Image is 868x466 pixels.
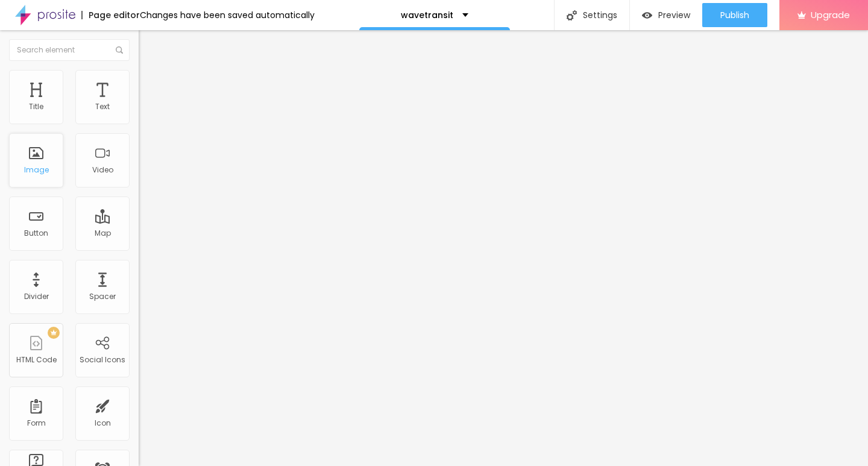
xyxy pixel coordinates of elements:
div: Text [95,102,110,111]
span: Publish [720,10,749,20]
img: Icone [116,46,123,54]
div: Button [24,229,48,238]
span: Upgrade [811,10,850,20]
span: Preview [658,10,690,20]
div: Social Icons [80,356,125,364]
div: Changes have been saved automatically [140,11,315,19]
div: Map [95,229,111,238]
input: Search element [9,39,130,61]
div: Title [29,102,43,111]
div: Image [24,166,49,174]
div: HTML Code [16,356,57,364]
button: Preview [630,3,702,27]
div: Divider [24,292,49,301]
div: Video [92,166,113,174]
img: Icone [567,10,577,20]
button: Publish [702,3,767,27]
div: Icon [95,419,111,427]
div: Spacer [89,292,116,301]
img: view-1.svg [642,10,652,20]
p: wavetransit [401,11,453,19]
div: Form [27,419,46,427]
div: Page editor [81,11,140,19]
